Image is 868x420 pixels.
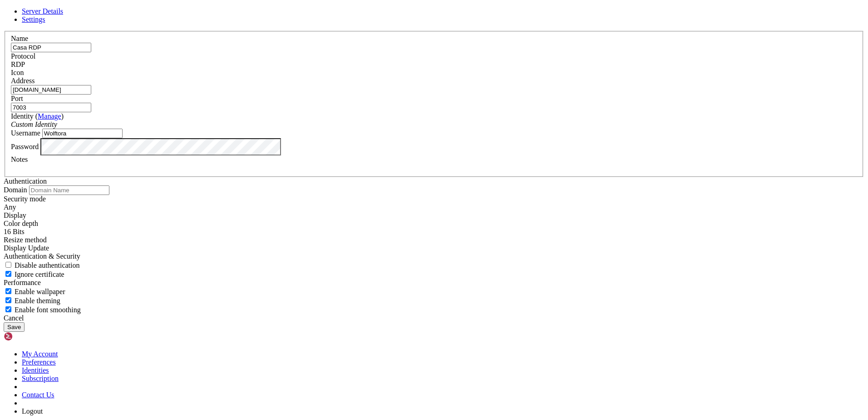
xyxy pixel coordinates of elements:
label: Notes [11,155,28,163]
input: Port Number [11,103,91,112]
label: Address [11,77,35,85]
span: Disable authentication [15,261,80,269]
a: Contact Us [22,391,54,399]
span: Ignore certificate [15,270,64,278]
label: Port [11,95,23,102]
input: Enable wallpaper [5,288,11,294]
a: My Account [22,350,58,358]
a: Identities [22,366,49,374]
span: Enable theming [15,297,60,305]
button: Save [4,322,25,332]
label: If set to true, authentication will be disabled. Note that this refers to authentication that tak... [4,261,80,269]
span: RDP [11,60,25,68]
input: Domain Name [29,185,109,195]
a: Preferences [22,358,56,366]
label: If set to true, enables rendering of the desktop wallpaper. By default, wallpaper will be disable... [4,288,65,295]
div: Cancel [4,314,864,322]
img: Shellngn [4,332,56,341]
label: If set to true, enables use of theming of windows and controls. [4,297,60,305]
input: Enable font smoothing [5,306,11,312]
a: Logout [22,407,43,415]
div: Any [4,203,864,211]
span: ( ) [35,112,64,120]
label: Icon [11,69,24,76]
span: 16 Bits [4,228,25,235]
label: Performance [4,279,41,286]
label: If set to true, text will be rendered with smooth edges. Text over RDP is rendered with rough edg... [4,306,81,314]
label: If set to true, the certificate returned by the server will be ignored, even if that certificate ... [4,270,64,278]
a: Server Details [22,7,63,15]
label: Security mode [4,195,46,203]
i: Custom Identity [11,120,57,128]
label: Display Update channel added with RDP 8.1 to signal the server when the client display size has c... [4,236,47,244]
label: Username [11,129,40,137]
span: Enable wallpaper [15,288,65,295]
div: RDP [11,60,857,69]
span: Enable font smoothing [15,306,81,314]
div: 16 Bits [4,228,864,236]
input: Host Name or IP [11,85,91,95]
div: Display Update [4,244,864,252]
label: Name [11,35,28,42]
a: Subscription [22,375,59,382]
a: Manage [38,112,61,120]
span: Any [4,203,16,211]
input: Server Name [11,43,91,52]
label: The color depth to request, in bits-per-pixel. [4,220,38,227]
input: Ignore certificate [5,271,11,277]
input: Login Username [42,129,123,138]
label: Password [11,142,39,150]
label: Authentication [4,177,47,185]
label: Authentication & Security [4,252,80,260]
span: Display Update [4,244,49,252]
input: Enable theming [5,297,11,303]
label: Display [4,211,26,219]
div: Custom Identity [11,120,857,129]
input: Disable authentication [5,262,11,268]
a: Settings [22,15,45,23]
label: Domain [4,186,27,194]
label: Protocol [11,52,35,60]
label: Identity [11,112,64,120]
